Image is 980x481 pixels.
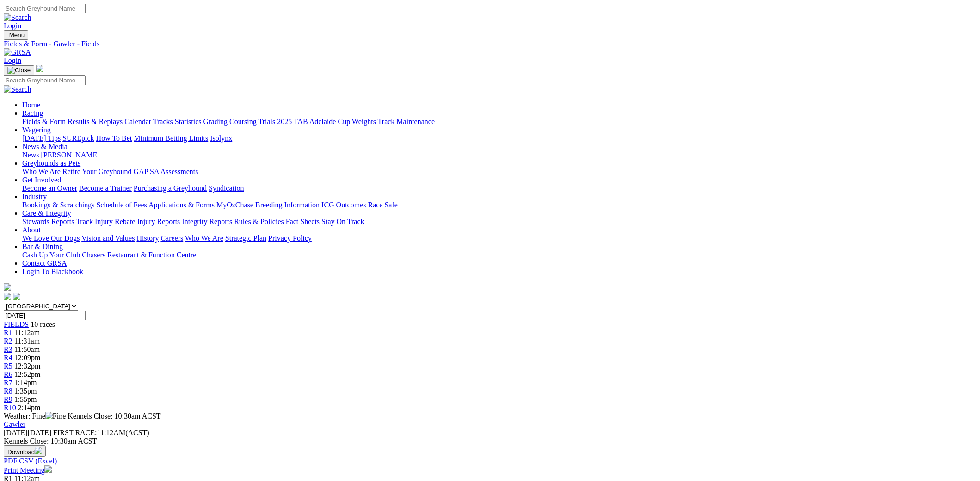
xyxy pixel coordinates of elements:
a: ICG Outcomes [321,201,366,209]
a: We Love Our Dogs [22,234,80,242]
span: 10 races [31,320,55,328]
div: Care & Integrity [22,218,976,226]
a: R2 [4,337,12,345]
a: Fact Sheets [286,218,320,225]
a: Breeding Information [255,201,320,209]
a: Print Meeting [4,466,52,474]
span: 1:35pm [14,387,37,395]
span: 12:32pm [14,362,41,370]
a: Syndication [209,184,244,192]
a: Coursing [229,118,257,125]
img: printer.svg [44,465,52,473]
a: Privacy Policy [268,234,312,242]
span: 1:55pm [14,395,37,403]
a: MyOzChase [216,201,253,209]
a: Home [22,101,40,109]
button: Toggle navigation [4,30,28,40]
span: [DATE] [4,429,51,437]
a: Calendar [124,118,151,125]
a: Racing [22,109,43,117]
div: Wagering [22,134,976,143]
input: Select date [4,311,86,320]
a: R1 [4,329,12,337]
a: Results & Replays [68,118,123,125]
a: Minimum Betting Limits [134,134,208,142]
a: 2025 TAB Adelaide Cup [277,118,350,125]
a: Tracks [153,118,173,125]
span: Menu [9,31,25,38]
a: PDF [4,457,17,465]
a: R9 [4,395,12,403]
input: Search [4,4,86,13]
a: Cash Up Your Club [22,251,80,259]
a: Track Maintenance [378,118,435,125]
div: Bar & Dining [22,251,976,259]
a: Injury Reports [137,218,180,225]
a: Track Injury Rebate [76,218,135,225]
a: Bar & Dining [22,243,63,250]
img: GRSA [4,48,31,56]
a: R3 [4,345,12,353]
a: Stewards Reports [22,218,74,225]
a: News [22,151,39,159]
span: R10 [4,404,16,412]
span: 2:14pm [18,404,41,412]
a: Fields & Form - Gawler - Fields [4,40,976,48]
img: twitter.svg [13,293,20,300]
img: logo-grsa-white.png [4,283,11,291]
a: Applications & Forms [148,201,215,209]
a: SUREpick [62,134,94,142]
div: Download [4,457,976,465]
a: Trials [258,118,275,125]
a: [DATE] Tips [22,134,61,142]
span: 12:52pm [14,370,41,378]
a: Wagering [22,126,51,134]
a: [PERSON_NAME] [41,151,99,159]
div: Kennels Close: 10:30am ACST [4,437,976,445]
div: Get Involved [22,184,976,193]
a: Greyhounds as Pets [22,159,80,167]
img: logo-grsa-white.png [36,65,43,72]
a: Stay On Track [321,218,364,225]
div: News & Media [22,151,976,159]
a: How To Bet [96,134,132,142]
a: Grading [203,118,228,125]
a: R5 [4,362,12,370]
a: Login [4,22,21,30]
a: Purchasing a Greyhound [134,184,207,192]
a: Become a Trainer [79,184,132,192]
a: Industry [22,193,47,200]
a: GAP SA Assessments [134,168,198,175]
img: Search [4,85,31,94]
a: News & Media [22,143,68,150]
span: 12:09pm [14,354,41,362]
a: Contact GRSA [22,259,67,267]
a: Chasers Restaurant & Function Centre [82,251,196,259]
a: FIELDS [4,320,29,328]
a: R8 [4,387,12,395]
a: Who We Are [22,168,61,175]
span: 11:12AM(ACST) [53,429,149,437]
a: Who We Are [185,234,223,242]
a: Retire Your Greyhound [62,168,132,175]
a: Get Involved [22,176,61,184]
span: 11:31am [14,337,40,345]
span: 11:50am [14,345,40,353]
a: About [22,226,41,234]
span: R6 [4,370,12,378]
a: Race Safe [368,201,397,209]
a: History [136,234,159,242]
a: Rules & Policies [234,218,284,225]
img: facebook.svg [4,293,11,300]
a: Login To Blackbook [22,268,83,275]
a: Isolynx [210,134,232,142]
a: R7 [4,379,12,387]
input: Search [4,75,86,85]
a: R4 [4,354,12,362]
